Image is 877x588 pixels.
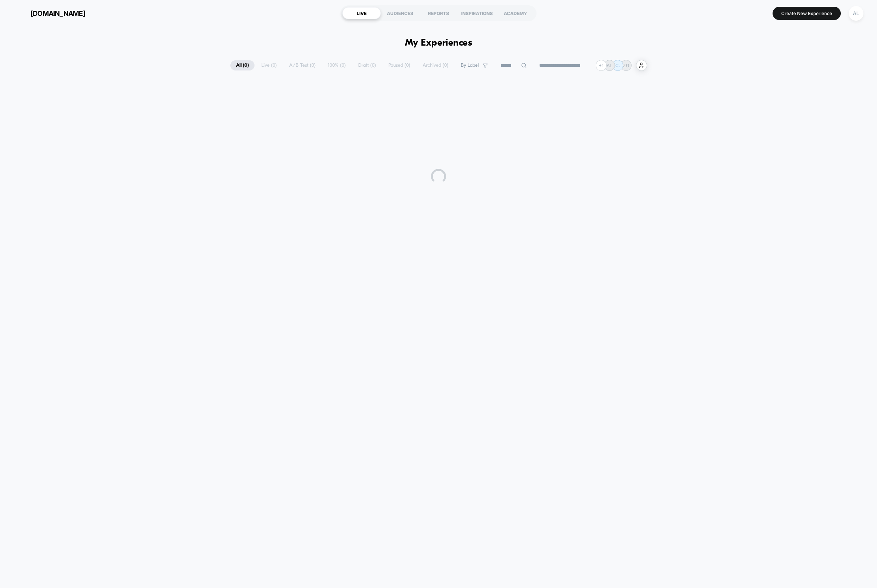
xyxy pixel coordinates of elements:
div: REPORTS [419,7,458,19]
button: [DOMAIN_NAME] [11,7,87,19]
div: LIVE [342,7,381,19]
div: ACADEMY [496,7,535,19]
div: AL [849,6,863,21]
span: All ( 0 ) [230,60,255,70]
button: Create New Experience [773,7,841,20]
button: AL [846,6,866,21]
span: By Label [461,63,479,68]
span: [DOMAIN_NAME] [31,9,85,17]
p: ZG [623,63,629,68]
div: + 1 [596,60,607,71]
div: AUDIENCES [381,7,419,19]
div: INSPIRATIONS [458,7,496,19]
p: AL [607,63,612,68]
p: C. [615,63,620,68]
h1: My Experiences [405,38,472,49]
